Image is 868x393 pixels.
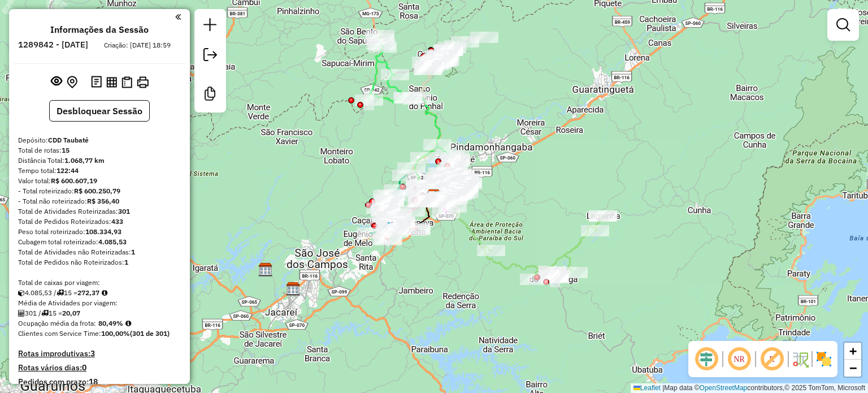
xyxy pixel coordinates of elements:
[427,189,441,204] img: CDD Taubaté
[844,343,861,360] a: Zoom in
[199,44,222,69] a: Exportar sessão
[175,10,181,23] a: Clique aqui para minimizar o painel
[258,262,273,277] img: CDI Jacareí
[51,176,97,185] strong: R$ 600.607,19
[98,319,123,327] strong: 80,49%
[18,319,96,327] span: Ocupação média da frota:
[844,360,861,377] a: Zoom out
[87,197,119,205] strong: R$ 356,40
[18,349,181,359] h4: Rotas improdutivas:
[125,320,131,327] em: Média calculada utilizando a maior ocupação (%Peso ou %Cubagem) de cada rota da sessão. Rotas cro...
[18,329,101,338] span: Clientes com Service Time:
[18,196,181,206] div: - Total não roteirizado:
[124,258,128,266] strong: 1
[18,206,181,217] div: Total de Atividades Roteirizadas:
[18,145,181,156] div: Total de rotas:
[832,14,854,36] a: Exibir filtros
[18,363,181,373] h4: Rotas vários dias:
[199,14,222,39] a: Nova sessão e pesquisa
[700,384,748,392] a: OpenStreetMap
[18,257,181,267] div: Total de Pedidos não Roteirizados:
[18,40,88,50] h6: 1289842 - [DATE]
[18,290,25,296] i: Cubagem total roteirizado
[18,176,181,186] div: Valor total:
[18,278,181,288] div: Total de caixas por viagem:
[82,362,86,373] strong: 0
[101,329,130,338] strong: 100,00%
[62,309,80,317] strong: 20,07
[428,190,443,205] img: FAD TBT
[18,310,25,317] i: Total de Atividades
[48,136,89,144] strong: CDD Taubaté
[693,346,720,373] span: Ocultar deslocamento
[18,166,181,176] div: Tempo total:
[726,346,753,373] span: Ocultar NR
[131,248,135,256] strong: 1
[134,74,151,90] button: Imprimir Rotas
[18,298,181,308] div: Média de Atividades por viagem:
[18,217,181,227] div: Total de Pedidos Roteirizados:
[50,24,149,35] h4: Informações da Sessão
[18,135,181,145] div: Depósito:
[662,384,664,392] span: |
[849,344,857,358] span: +
[18,247,181,257] div: Total de Atividades não Roteirizadas:
[49,73,64,91] button: Exibir sessão original
[118,207,130,215] strong: 301
[633,384,661,392] a: Leaflet
[199,83,222,108] a: Criar modelo
[18,288,181,298] div: 4.085,53 / 15 =
[791,350,809,368] img: Fluxo de ruas
[41,310,49,317] i: Total de rotas
[49,100,150,122] button: Desbloquear Sessão
[631,383,868,393] div: Map data © contributors,© 2025 TomTom, Microsoft
[381,221,396,236] img: Novo CDD
[130,329,170,338] strong: (301 de 301)
[815,350,833,368] img: Exibir/Ocultar setores
[98,237,127,246] strong: 4.085,53
[85,227,121,236] strong: 108.334,93
[102,290,107,296] i: Meta Caixas/viagem: 203,00 Diferença: 69,37
[99,40,175,50] div: Criação: [DATE] 18:59
[119,74,134,90] button: Visualizar Romaneio
[74,187,120,195] strong: R$ 600.250,79
[18,156,181,166] div: Distância Total:
[18,227,181,237] div: Peso total roteirizado:
[758,346,785,373] span: Exibir rótulo
[64,156,105,165] strong: 1.068,77 km
[18,237,181,247] div: Cubagem total roteirizado:
[18,377,98,387] h4: Pedidos com prazo:
[90,348,95,359] strong: 3
[57,290,64,296] i: Total de rotas
[18,308,181,318] div: 301 / 15 =
[18,186,181,196] div: - Total roteirizado:
[286,282,301,296] img: CDD São José dos Campos
[89,377,98,387] strong: 18
[849,361,857,375] span: −
[89,74,104,91] button: Logs desbloquear sessão
[57,166,79,175] strong: 122:44
[64,74,80,91] button: Centralizar mapa no depósito ou ponto de apoio
[104,74,119,89] button: Visualizar relatório de Roteirização
[62,146,70,154] strong: 15
[111,217,123,226] strong: 433
[77,288,99,297] strong: 272,37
